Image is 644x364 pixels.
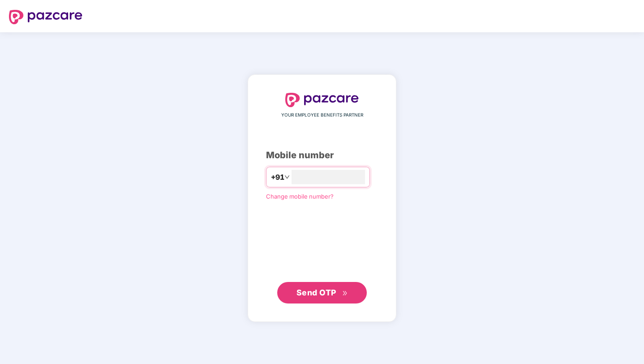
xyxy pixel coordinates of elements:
[277,282,367,303] button: Send OTPdouble-right
[281,112,363,119] span: YOUR EMPLOYEE BENEFITS PARTNER
[271,172,284,183] span: +91
[266,193,334,200] a: Change mobile number?
[296,288,336,297] span: Send OTP
[266,148,378,162] div: Mobile number
[342,290,348,296] span: double-right
[284,174,290,180] span: down
[9,10,82,24] img: logo
[285,93,359,107] img: logo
